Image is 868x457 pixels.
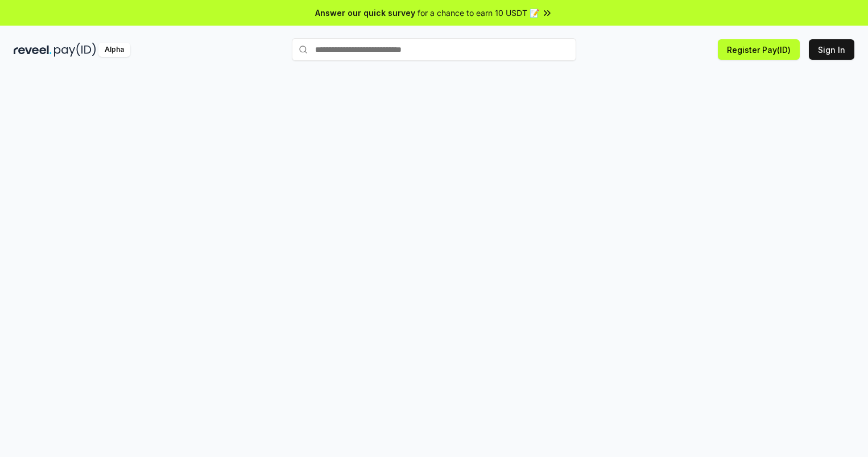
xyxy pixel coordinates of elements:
[809,39,854,60] button: Sign In
[14,43,52,57] img: reveel_dark
[54,43,96,57] img: pay_id
[418,7,539,19] span: for a chance to earn 10 USDT 📝
[718,39,800,60] button: Register Pay(ID)
[315,7,415,19] span: Answer our quick survey
[98,43,130,57] div: Alpha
